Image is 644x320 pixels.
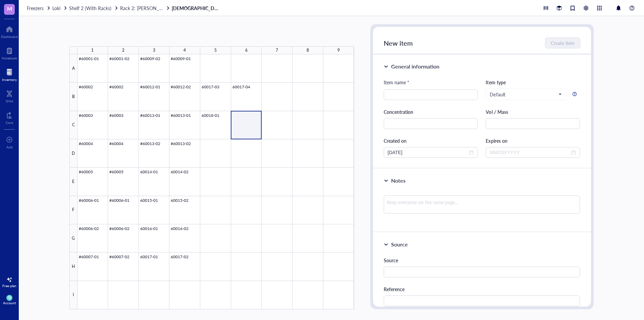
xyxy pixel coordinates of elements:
[490,149,570,156] input: MM/DD/YYYY
[490,91,561,97] span: Default
[391,62,439,71] div: General information
[69,196,77,224] div: F
[1,24,18,39] a: Dashboard
[69,281,77,309] div: I
[2,284,16,288] div: Free plan
[384,108,478,116] div: Concentration
[384,285,580,293] div: Reference
[120,5,246,11] span: Rack 2: [PERSON_NAME]/[PERSON_NAME] Lab (EPICenter)
[337,46,340,55] div: 9
[69,139,77,168] div: D
[27,5,51,11] a: Freezers
[384,38,413,48] span: New item
[6,110,13,125] a: Core
[2,56,17,60] div: Notebook
[6,99,13,103] div: DNA
[91,46,94,55] div: 1
[52,5,68,11] a: Loki
[3,301,16,305] div: Account
[214,46,217,55] div: 5
[486,108,580,116] div: Vol / Mass
[2,78,17,82] div: Inventory
[1,35,18,39] div: Dashboard
[69,5,111,11] span: Shelf 2 (With Racks)
[6,121,13,125] div: Core
[27,5,44,11] span: Freezers
[153,46,155,55] div: 3
[2,45,17,60] a: Notebook
[69,168,77,196] div: E
[384,79,409,86] div: Item name
[6,145,13,149] div: Add
[69,54,77,83] div: A
[6,88,13,103] a: DNA
[69,83,77,111] div: B
[69,5,170,11] a: Shelf 2 (With Racks)Rack 2: [PERSON_NAME]/[PERSON_NAME] Lab (EPICenter)
[69,111,77,139] div: C
[391,240,408,248] div: Source
[52,5,60,11] span: Loki
[391,177,406,185] div: Notes
[384,257,580,264] div: Source
[183,46,186,55] div: 4
[486,79,580,86] div: Item type
[307,46,309,55] div: 8
[388,149,468,156] input: MM/DD/YYYY
[7,4,12,13] span: M
[384,137,478,144] div: Created on
[276,46,278,55] div: 7
[172,5,222,11] a: [DEMOGRAPHIC_DATA] [MEDICAL_DATA]
[2,67,17,82] a: Inventory
[8,296,11,300] span: TB
[122,46,124,55] div: 2
[545,38,580,48] button: Create item
[245,46,248,55] div: 6
[69,253,77,281] div: H
[486,137,580,144] div: Expires on
[69,224,77,253] div: G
